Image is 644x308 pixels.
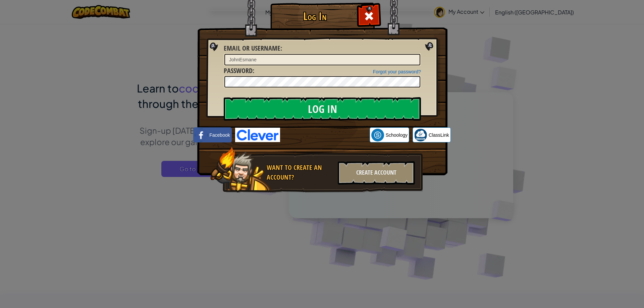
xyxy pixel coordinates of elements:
[224,66,253,75] span: Password
[235,128,280,142] img: clever-logo-blue.png
[280,128,370,142] iframe: Button na Mag-sign in gamit ang Google
[224,44,282,53] label: :
[386,132,408,138] span: Schoology
[224,44,280,53] span: Email or Username
[267,163,334,182] div: Want to create an account?
[272,10,358,22] h1: Log In
[209,132,230,138] span: Facebook
[429,132,449,138] span: ClassLink
[224,97,421,121] input: Log In
[373,69,421,74] a: Forgot your password?
[414,129,427,141] img: classlink-logo-small.png
[338,161,415,185] div: Create Account
[224,66,254,76] label: :
[195,129,208,141] img: facebook_small.png
[371,129,384,141] img: schoology.png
